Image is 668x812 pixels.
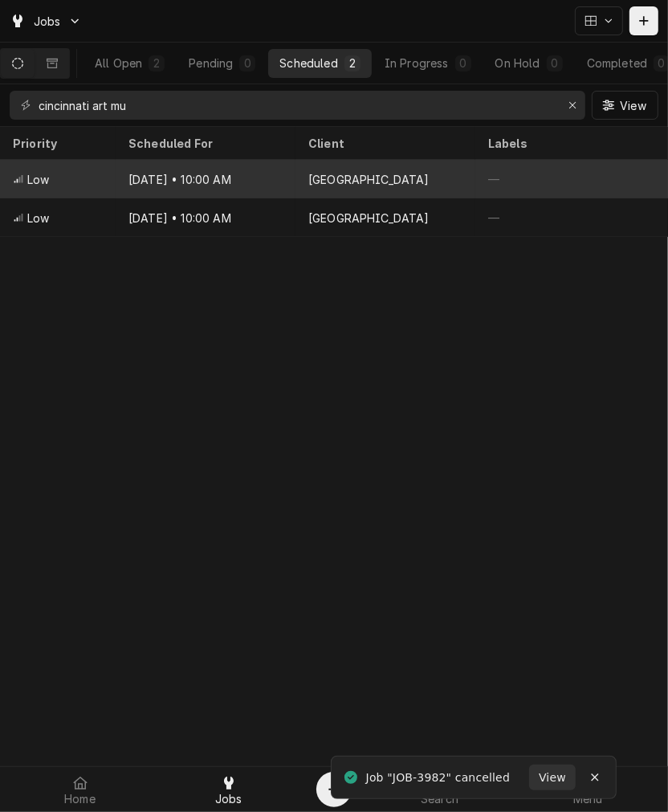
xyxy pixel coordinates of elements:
div: Priority [13,135,100,152]
span: Menu [573,793,603,806]
div: 0 [458,55,468,71]
div: All Open [95,55,142,71]
button: View [529,765,576,790]
div: [DATE] • 10:00 AM [116,160,295,198]
a: Jobs [155,770,302,809]
div: — [475,198,668,237]
button: View [592,91,658,120]
div: 2 [348,55,357,71]
div: Pending [189,55,233,71]
span: Home [64,793,96,806]
button: Create Object [316,772,352,807]
div: Scheduled [279,55,337,71]
div: — [475,160,668,198]
div: Labels [488,135,655,152]
div: Client [308,135,459,152]
a: Go to Jobs [3,8,88,35]
div: [GEOGRAPHIC_DATA] [308,210,430,226]
div: [GEOGRAPHIC_DATA] [308,171,430,188]
div: 0 [550,55,560,71]
span: Search [421,793,458,806]
div: Scheduled For [128,135,279,152]
div: [DATE] • 10:00 AM [116,198,295,237]
div: 2 [152,55,161,71]
a: Home [6,770,153,809]
span: Jobs [34,13,61,30]
div: 0 [242,55,252,71]
div: 0 [657,55,666,71]
div: On Hold [495,55,540,71]
input: Keyword search [39,91,555,120]
span: Jobs [215,793,242,806]
span: Low [27,210,49,226]
div: Job "JOB-3982" cancelled [366,769,513,786]
div: Completed [587,55,647,71]
span: Low [27,171,49,188]
div: In Progress [385,55,449,71]
button: Erase input [560,92,585,118]
span: View [617,97,650,114]
span: View [536,769,569,786]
